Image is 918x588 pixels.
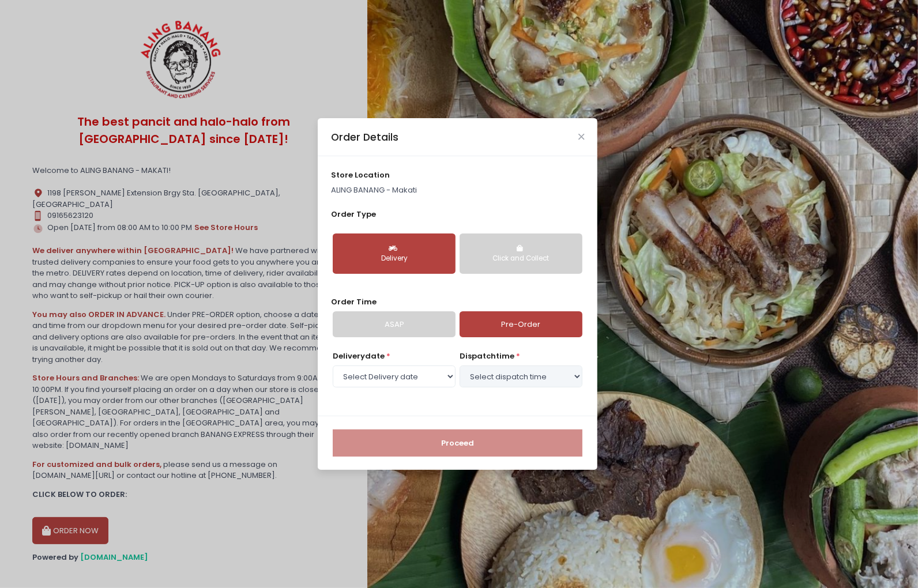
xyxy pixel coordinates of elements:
span: Order Type [331,209,376,220]
a: ASAP [333,311,456,338]
button: Close [578,134,584,140]
span: dispatch time [460,350,514,361]
a: Pre-Order [460,311,582,338]
div: Click and Collect [468,254,574,264]
span: Order Time [331,296,377,307]
button: Proceed [333,429,582,457]
span: store location [331,169,390,180]
button: Delivery [333,233,456,274]
span: Delivery date [333,350,385,361]
div: Delivery [341,254,447,264]
div: Order Details [331,130,398,145]
button: Click and Collect [460,233,582,274]
p: ALING BANANG - Makati [331,184,585,196]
